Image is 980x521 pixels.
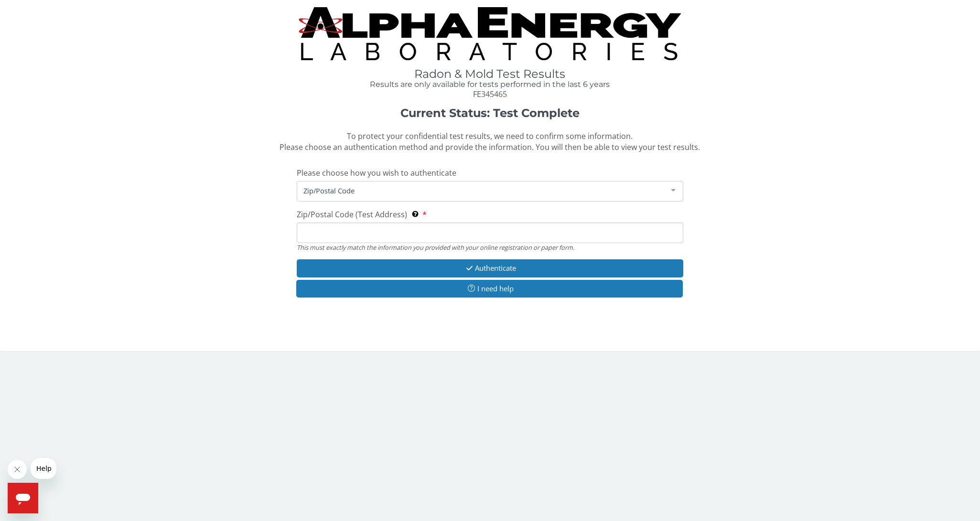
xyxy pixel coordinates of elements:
[297,209,407,220] span: Zip/Postal Code (Test Address)
[297,68,683,80] h1: Radon & Mold Test Results
[297,243,683,252] div: This must exactly match the information you provided with your online registration or paper form.
[296,280,682,298] button: I need help
[8,460,27,479] iframe: Close message
[280,131,700,152] span: To protect your confidential test results, we need to confirm some information. Please choose an ...
[297,259,683,277] button: Authenticate
[8,483,38,513] iframe: Button to launch messaging window
[400,106,580,120] strong: Current Status: Test Complete
[299,7,681,60] img: TightCrop.jpg
[473,89,507,99] span: FE345465
[31,458,56,479] iframe: Message from company
[301,185,663,196] span: Zip/Postal Code
[297,168,456,178] span: Please choose how you wish to authenticate
[297,80,683,89] h4: Results are only available for tests performed in the last 6 years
